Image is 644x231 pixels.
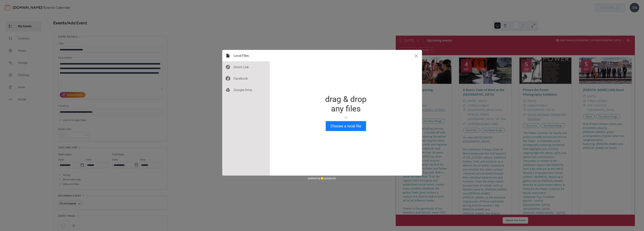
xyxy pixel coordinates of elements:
div: Facebook [222,73,270,84]
div: powered by [308,176,336,181]
div: Local Files [222,50,270,61]
div: Direct Link [222,61,270,73]
div: drag & drop any files [325,94,367,114]
div: Google Drive [222,84,270,96]
a: uploadcare [320,177,336,180]
div: or [325,115,367,119]
button: Choose a local file [326,121,366,131]
button: Close [411,50,422,61]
